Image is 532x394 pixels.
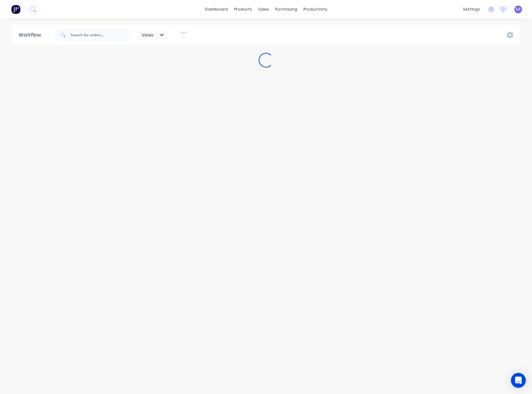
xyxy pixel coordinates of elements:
[142,32,154,38] span: Views
[71,29,132,41] input: Search for orders...
[272,5,300,14] div: purchasing
[460,5,483,14] div: settings
[516,7,521,12] span: EA
[19,31,44,39] div: Workflow
[511,373,526,388] div: Open Intercom Messenger
[255,5,272,14] div: sales
[202,5,231,14] a: dashboard
[231,5,255,14] div: products
[300,5,330,14] div: productivity
[11,5,20,14] img: Factory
